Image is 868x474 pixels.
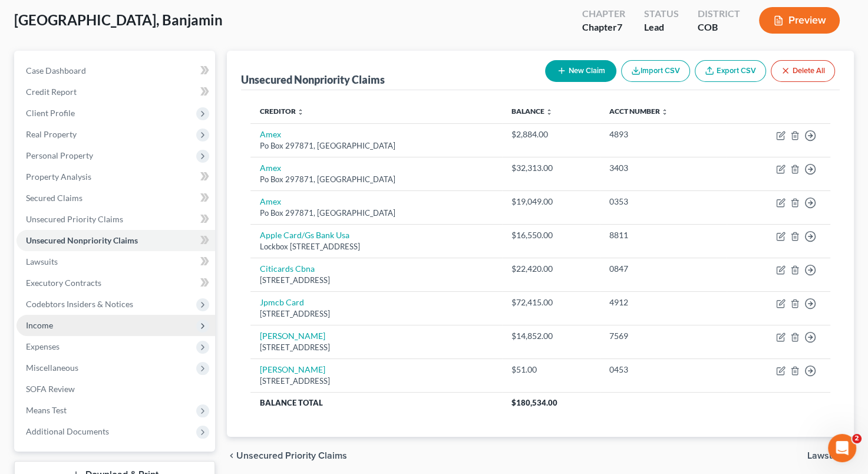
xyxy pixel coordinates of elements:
[14,11,223,28] span: [GEOGRAPHIC_DATA], Banjamin
[609,162,717,174] div: 3403
[621,60,690,82] button: Import CSV
[260,364,325,374] a: [PERSON_NAME]
[771,60,835,82] button: Delete All
[661,108,668,116] i: unfold_more
[511,229,590,241] div: $16,550.00
[698,7,740,21] div: District
[26,214,123,224] span: Unsecured Priority Claims
[852,434,862,443] span: 2
[609,364,717,376] div: 0453
[26,278,101,288] span: Executory Contracts
[26,235,138,245] span: Unsecured Nonpriority Claims
[511,129,590,140] div: $2,884.00
[297,108,304,116] i: unfold_more
[26,129,77,139] span: Real Property
[260,297,304,307] a: Jpmcb Card
[26,65,86,75] span: Case Dashboard
[16,187,215,209] a: Secured Claims
[807,451,854,460] button: Lawsuits chevron_right
[26,193,82,203] span: Secured Claims
[26,341,60,351] span: Expenses
[260,107,304,116] a: Creditor unfold_more
[16,60,215,81] a: Case Dashboard
[260,163,281,173] a: Amex
[16,272,215,294] a: Executory Contracts
[759,7,840,34] button: Preview
[26,256,58,266] span: Lawsuits
[698,21,740,34] div: COB
[16,209,215,230] a: Unsecured Priority Claims
[260,230,349,240] a: Apple Card/Gs Bank Usa
[609,196,717,208] div: 0353
[609,297,717,308] div: 4912
[545,60,616,82] button: New Claim
[546,108,553,116] i: unfold_more
[807,451,844,460] span: Lawsuits
[26,384,75,394] span: SOFA Review
[511,364,590,376] div: $51.00
[26,172,91,182] span: Property Analysis
[16,378,215,400] a: SOFA Review
[609,263,717,275] div: 0847
[26,150,93,160] span: Personal Property
[26,320,53,330] span: Income
[260,331,325,341] a: [PERSON_NAME]
[511,263,590,275] div: $22,420.00
[227,451,347,460] button: chevron_left Unsecured Priority Claims
[644,21,679,34] div: Lead
[609,330,717,342] div: 7569
[26,426,109,436] span: Additional Documents
[26,87,77,97] span: Credit Report
[241,73,385,87] div: Unsecured Nonpriority Claims
[511,196,590,208] div: $19,049.00
[236,451,347,460] span: Unsecured Priority Claims
[16,81,215,103] a: Credit Report
[260,308,493,320] div: [STREET_ADDRESS]
[16,166,215,187] a: Property Analysis
[26,108,75,118] span: Client Profile
[609,107,668,116] a: Acct Number unfold_more
[582,21,625,34] div: Chapter
[511,162,590,174] div: $32,313.00
[260,264,315,274] a: Citicards Cbna
[511,398,557,407] span: $180,534.00
[26,405,67,415] span: Means Test
[260,342,493,353] div: [STREET_ADDRESS]
[260,208,493,219] div: Po Box 297871, [GEOGRAPHIC_DATA]
[617,21,622,32] span: 7
[260,241,493,252] div: Lockbox [STREET_ADDRESS]
[609,129,717,140] div: 4893
[695,60,766,82] a: Export CSV
[511,330,590,342] div: $14,852.00
[227,451,236,460] i: chevron_left
[828,434,856,462] iframe: Intercom live chat
[16,230,215,251] a: Unsecured Nonpriority Claims
[644,7,679,21] div: Status
[260,129,281,139] a: Amex
[609,229,717,241] div: 8811
[260,140,493,152] div: Po Box 297871, [GEOGRAPHIC_DATA]
[250,392,502,413] th: Balance Total
[26,299,133,309] span: Codebtors Insiders & Notices
[260,196,281,206] a: Amex
[511,297,590,308] div: $72,415.00
[260,376,493,387] div: [STREET_ADDRESS]
[26,363,78,373] span: Miscellaneous
[582,7,625,21] div: Chapter
[16,251,215,272] a: Lawsuits
[260,275,493,286] div: [STREET_ADDRESS]
[260,174,493,185] div: Po Box 297871, [GEOGRAPHIC_DATA]
[511,107,553,116] a: Balance unfold_more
